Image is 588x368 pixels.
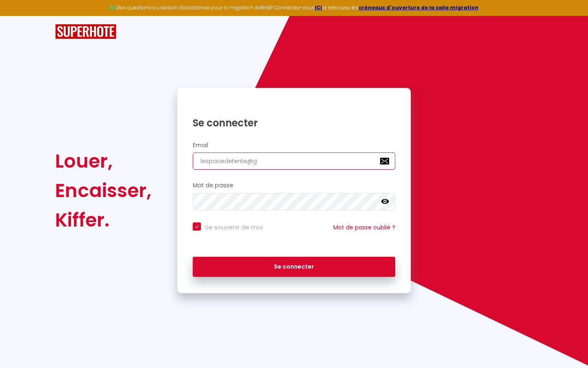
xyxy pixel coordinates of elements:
[55,146,151,176] div: Louer,
[7,3,31,28] button: Ouvrir le widget de chat LiveChat
[55,205,151,235] div: Kiffer.
[333,223,395,231] a: Mot de passe oublié ?
[193,257,395,277] button: Se connecter
[193,117,395,129] h1: Se connecter
[193,182,395,189] h2: Mot de passe
[359,4,479,11] a: créneaux d'ouverture de la salle migration
[55,176,151,205] div: Encaisser,
[193,142,395,149] h2: Email
[315,4,322,11] a: ICI
[193,153,395,170] input: Ton Email
[55,24,116,39] img: SuperHote logo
